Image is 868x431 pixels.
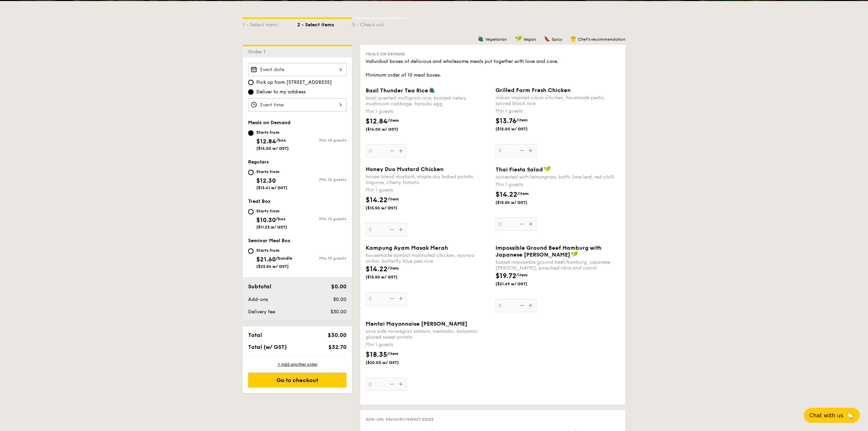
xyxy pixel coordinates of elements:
div: Min 1 guests [366,341,490,348]
span: /item [388,118,399,123]
div: Starts from [256,169,287,174]
span: $13.76 [496,117,516,125]
span: Impossible Ground Beef Hamburg with Japanese [PERSON_NAME] [496,245,601,258]
div: Go to checkout [248,373,347,388]
div: sous vide norwegian salmon, mentaiko, balsamic glazed sweet potato [366,328,490,340]
div: Starts from [256,208,287,214]
span: Kampung Ayam Masak Merah [366,245,448,251]
div: + Add another order [248,362,347,367]
div: basil scented multigrain rice, braised celery mushroom cabbage, hanjuku egg [366,95,490,107]
span: Basil Thunder Tea Rice [366,87,428,94]
span: ($15.50 w/ GST) [366,205,412,211]
div: 1 - Select menu [243,19,297,28]
div: Starts from [256,248,292,253]
div: housemade sambal marinated chicken, nyonya achar, butterfly blue pea rice [366,252,490,264]
div: Min 1 guests [496,108,620,115]
div: Individual boxes of delicious and wholesome meals put together with love and care. Minimum order ... [366,58,620,79]
span: /item [387,351,398,356]
span: Chef's recommendation [578,37,625,42]
span: $0.00 [331,283,347,290]
span: Seminar Meal Box [248,238,290,244]
span: Grilled Farm Fresh Chicken [496,87,571,93]
span: $12.84 [256,138,276,145]
span: $12.30 [256,177,276,184]
input: Starts from$10.30/box($11.23 w/ GST)Min 10 guests [248,209,254,214]
button: Chat with us🦙 [804,408,860,423]
span: /bundle [276,256,292,261]
span: Pick up from [STREET_ADDRESS] [256,79,332,86]
span: Add-ons [248,297,268,302]
span: Mentai Mayonnaise [PERSON_NAME] [366,321,467,327]
span: ($21.49 w/ GST) [496,281,542,287]
span: $19.72 [496,272,516,280]
span: /box [276,217,286,221]
span: ($14.00 w/ GST) [366,127,412,132]
span: ($15.00 w/ GST) [496,126,542,132]
span: Treat Box [248,198,271,204]
div: Min 10 guests [297,138,347,143]
img: icon-chef-hat.a58ddaea.svg [570,36,577,42]
span: ($14.00 w/ GST) [256,146,289,151]
img: icon-vegan.f8ff3823.svg [515,36,522,42]
span: $0.00 [333,297,347,302]
span: /item [517,191,529,196]
div: Starts from [256,130,289,135]
span: Regulars [248,159,269,165]
div: accented with lemongrass, kaffir lime leaf, red chilli [496,174,620,180]
span: ($15.50 w/ GST) [496,200,542,205]
div: 2 - Select items [297,19,352,28]
div: baked impossible ground beef hamburg, japanese [PERSON_NAME], poached okra and carrot [496,259,620,271]
span: $14.22 [496,191,517,199]
span: ($20.00 w/ GST) [366,360,412,365]
img: icon-spicy.37a8142b.svg [544,36,550,42]
input: Starts from$12.30($13.41 w/ GST)Min 10 guests [248,170,254,175]
input: Starts from$21.60/bundle($23.54 w/ GST)Min 10 guests [248,248,254,254]
span: Total [248,332,262,338]
span: /item [388,197,399,201]
span: Add-on: Savoury/Sweet Sides [366,417,434,422]
img: icon-vegan.f8ff3823.svg [571,251,578,257]
span: /item [516,118,528,122]
span: ($23.54 w/ GST) [256,264,289,269]
span: /box [276,138,286,143]
div: Min 1 guests [366,108,490,115]
span: Spicy [552,37,562,42]
span: Meals on Demand [248,120,290,126]
span: Order 1 [248,49,268,55]
span: Vegetarian [485,37,507,42]
span: $30.00 [328,332,347,338]
span: $10.30 [256,216,276,224]
span: Thai Fiesta Salad [496,166,543,173]
span: $30.00 [330,309,347,315]
input: Event date [248,63,347,76]
input: Starts from$12.84/box($14.00 w/ GST)Min 10 guests [248,130,254,136]
img: icon-vegan.f8ff3823.svg [544,166,551,172]
input: Pick up from [STREET_ADDRESS] [248,80,254,85]
div: Min 10 guests [297,177,347,182]
span: Chat with us [809,412,843,419]
span: Subtotal [248,283,271,290]
div: Min 10 guests [297,217,347,221]
input: Deliver to my address [248,89,254,95]
div: Min 1 guests [496,181,620,188]
span: Meals on Demand [366,52,405,56]
span: Vegan [523,37,536,42]
span: $21.60 [256,256,276,263]
span: 🦙 [846,412,854,419]
span: $14.22 [366,196,388,204]
span: $32.70 [328,344,347,350]
div: Min 10 guests [297,256,347,261]
span: ($13.41 w/ GST) [256,185,287,190]
span: $12.84 [366,117,388,126]
span: $14.22 [366,265,388,273]
div: house-blend mustard, maple soy baked potato, linguine, cherry tomato [366,174,490,185]
span: ($15.50 w/ GST) [366,274,412,280]
div: indian inspired cajun chicken, housmade pesto, spiced black rice [496,95,620,106]
span: $18.35 [366,351,387,359]
span: Deliver to my address [256,89,306,95]
img: icon-vegetarian.fe4039eb.svg [478,36,484,42]
span: /item [388,266,399,271]
span: Delivery fee [248,309,275,315]
span: Total (w/ GST) [248,344,287,350]
div: Min 1 guests [366,187,490,194]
